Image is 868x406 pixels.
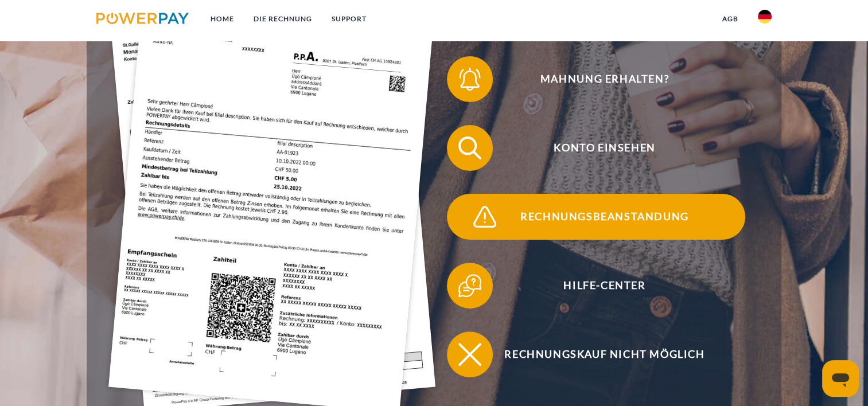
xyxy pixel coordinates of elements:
[201,9,244,29] a: Home
[464,125,745,171] span: Konto einsehen
[447,263,745,309] button: Hilfe-Center
[470,202,499,231] img: qb_warning.svg
[456,271,484,300] img: qb_help.svg
[456,65,484,93] img: qb_bell.svg
[822,360,859,397] iframe: Schaltfläche zum Öffnen des Messaging-Fensters
[322,9,376,29] a: SUPPORT
[464,194,745,240] span: Rechnungsbeanstandung
[456,134,484,162] img: qb_search.svg
[464,56,745,102] span: Mahnung erhalten?
[447,125,745,171] button: Konto einsehen
[456,340,484,369] img: qb_close.svg
[713,9,748,29] a: agb
[758,10,772,24] img: de
[447,56,745,102] button: Mahnung erhalten?
[447,331,745,377] button: Rechnungskauf nicht möglich
[447,194,745,240] button: Rechnungsbeanstandung
[96,13,189,24] img: logo-powerpay.svg
[244,9,322,29] a: DIE RECHNUNG
[464,263,745,309] span: Hilfe-Center
[464,331,745,377] span: Rechnungskauf nicht möglich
